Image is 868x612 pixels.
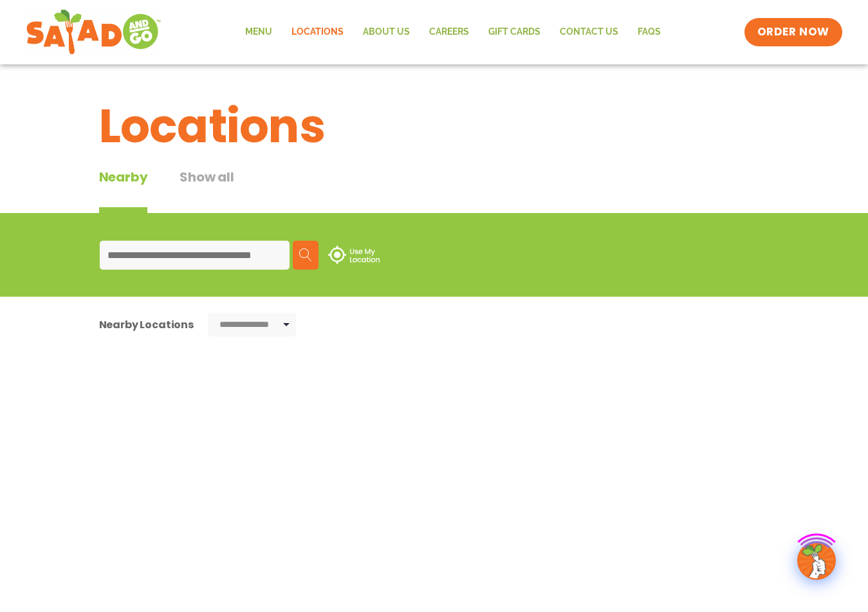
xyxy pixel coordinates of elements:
[282,17,353,47] a: Locations
[628,17,670,47] a: FAQs
[26,6,162,58] img: new-SAG-logo-768×292
[99,91,770,161] h1: Locations
[235,17,670,47] nav: Menu
[328,246,380,264] img: use-location.svg
[757,24,829,40] span: ORDER NOW
[353,17,420,47] a: About Us
[99,167,148,213] div: Nearby
[180,167,234,213] button: Show all
[420,17,479,47] a: Careers
[99,317,194,333] div: Nearby Locations
[744,18,842,46] a: ORDER NOW
[479,17,550,47] a: GIFT CARDS
[299,248,312,261] img: search.svg
[550,17,628,47] a: Contact Us
[235,17,282,47] a: Menu
[99,167,266,213] div: Tabbed content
